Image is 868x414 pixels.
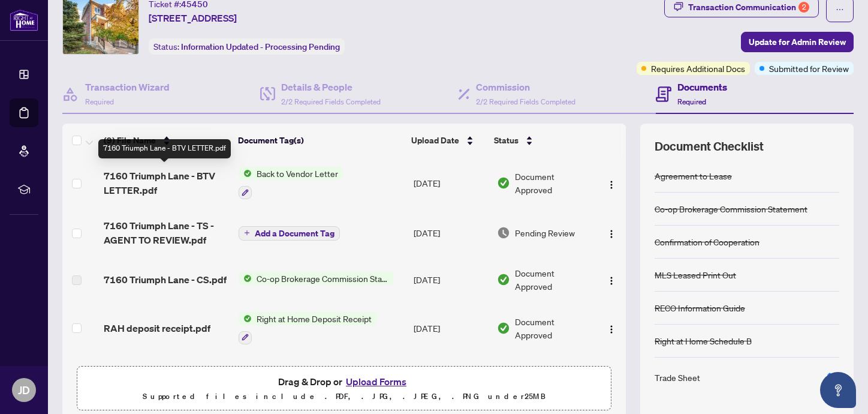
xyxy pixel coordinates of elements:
[244,230,250,236] span: plus
[409,257,492,302] td: [DATE]
[181,41,340,52] span: Information Updated - Processing Pending
[104,272,227,287] span: 7160 Triumph Lane - CS.pdf
[655,169,732,182] div: Agreement to Lease
[281,80,381,94] h4: Details & People
[104,169,229,197] span: 7160 Triumph Lane - BTV LETTER.pdf
[655,371,700,384] div: Trade Sheet
[18,382,30,398] span: JD
[749,32,846,52] span: Update for Admin Review
[342,374,410,389] button: Upload Forms
[476,97,575,106] span: 2/2 Required Fields Completed
[406,124,489,157] th: Upload Date
[602,223,621,242] button: Logo
[741,32,854,52] button: Update for Admin Review
[149,38,345,55] div: Status:
[252,167,343,180] span: Back to Vendor Letter
[655,235,759,248] div: Confirmation of Cooperation
[655,334,752,347] div: Right at Home Schedule B
[281,97,381,106] span: 2/2 Required Fields Completed
[409,302,492,354] td: [DATE]
[602,270,621,289] button: Logo
[409,354,492,402] td: [DATE]
[607,180,616,190] img: Logo
[651,62,745,75] span: Requires Additional Docs
[239,225,340,241] button: Add a Document Tag
[239,272,394,285] button: Status IconCo-op Brokerage Commission Statement
[655,268,736,281] div: MLS Leased Print Out
[494,134,519,147] span: Status
[655,138,764,155] span: Document Checklist
[409,157,492,209] td: [DATE]
[489,124,593,157] th: Status
[607,276,616,286] img: Logo
[278,374,410,389] span: Drag & Drop or
[602,173,621,193] button: Logo
[476,80,575,94] h4: Commission
[607,325,616,334] img: Logo
[252,312,376,325] span: Right at Home Deposit Receipt
[239,167,343,199] button: Status IconBack to Vendor Letter
[239,312,376,344] button: Status IconRight at Home Deposit Receipt
[85,389,604,404] p: Supported files include .PDF, .JPG, .JPEG, .PNG under 25 MB
[239,226,340,241] button: Add a Document Tag
[497,273,510,286] img: Document Status
[255,229,334,238] span: Add a Document Tag
[820,372,856,408] button: Open asap
[149,11,237,25] span: [STREET_ADDRESS]
[769,62,849,75] span: Submitted for Review
[409,209,492,257] td: [DATE]
[515,226,575,239] span: Pending Review
[836,5,844,14] span: ellipsis
[497,176,510,190] img: Document Status
[411,134,459,147] span: Upload Date
[655,202,807,215] div: Co-op Brokerage Commission Statement
[239,312,252,325] img: Status Icon
[77,367,611,411] span: Drag & Drop orUpload FormsSupported files include .PDF, .JPG, .JPEG, .PNG under25MB
[99,124,233,157] th: (9) File Name
[677,80,727,94] h4: Documents
[10,9,38,31] img: logo
[497,226,510,239] img: Document Status
[677,97,706,106] span: Required
[515,266,592,293] span: Document Approved
[602,319,621,338] button: Logo
[104,134,156,147] span: (9) File Name
[798,2,809,13] div: 2
[104,218,229,247] span: 7160 Triumph Lane - TS - AGENT TO REVIEW.pdf
[239,272,252,285] img: Status Icon
[98,139,231,158] div: 7160 Triumph Lane - BTV LETTER.pdf
[497,322,510,335] img: Document Status
[515,170,592,196] span: Document Approved
[233,124,406,157] th: Document Tag(s)
[104,321,210,335] span: RAH deposit receipt.pdf
[85,80,170,94] h4: Transaction Wizard
[85,97,114,106] span: Required
[252,272,394,285] span: Co-op Brokerage Commission Statement
[239,167,252,180] img: Status Icon
[607,229,616,239] img: Logo
[655,301,745,314] div: RECO Information Guide
[515,315,592,341] span: Document Approved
